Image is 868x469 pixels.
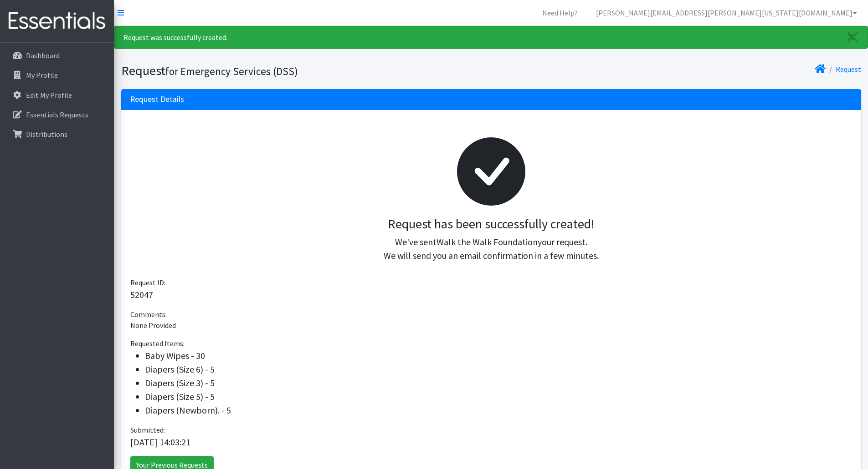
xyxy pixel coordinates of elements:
[130,95,184,104] h3: Request Details
[130,278,165,287] span: Request ID:
[138,217,845,232] h3: Request has been successfully created!
[145,349,852,363] li: Baby Wipes - 30
[4,66,110,84] a: My Profile
[130,288,852,302] p: 52047
[165,65,298,78] small: for Emergency Services (DSS)
[26,51,60,60] p: Dashboard
[130,321,176,330] span: None Provided
[138,235,845,262] p: We've sent your request. We will send you an email confirmation in a few minutes.
[589,4,864,22] a: [PERSON_NAME][EMAIL_ADDRESS][PERSON_NAME][US_STATE][DOMAIN_NAME]
[4,106,110,124] a: Essentials Requests
[130,310,167,319] span: Comments:
[130,425,165,434] span: Submitted:
[130,339,185,348] span: Requested Items:
[114,26,868,49] div: Request was successfully created.
[838,26,868,48] a: Close
[4,6,110,36] img: HumanEssentials
[437,236,538,247] span: Walk the Walk Foundation
[26,130,67,139] p: Distributions
[26,91,72,100] p: Edit My Profile
[535,4,585,22] a: Need Help?
[4,86,110,104] a: Edit My Profile
[836,65,861,74] a: Request
[130,435,852,449] p: [DATE] 14:03:21
[145,403,852,417] li: Diapers (Newborn). - 5
[145,363,852,376] li: Diapers (Size 6) - 5
[26,110,88,119] p: Essentials Requests
[4,125,110,143] a: Distributions
[121,63,488,79] h1: Request
[4,46,110,65] a: Dashboard
[26,71,58,80] p: My Profile
[145,376,852,390] li: Diapers (Size 3) - 5
[145,390,852,403] li: Diapers (Size 5) - 5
